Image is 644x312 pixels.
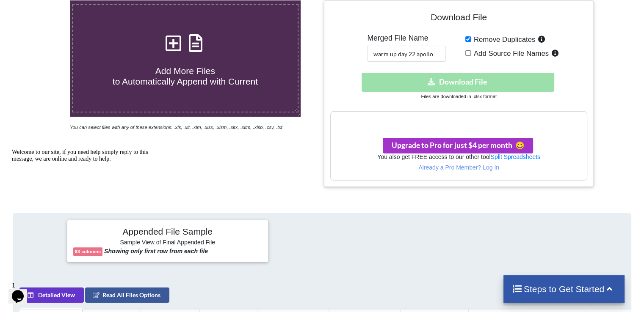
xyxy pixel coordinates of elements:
[331,163,586,172] p: Already a Pro Member? Log In
[8,145,161,274] iframe: chat widget
[367,34,446,43] h5: Merged File Name
[471,36,536,44] span: Remove Duplicates
[8,278,36,304] iframe: chat widget
[113,66,258,86] span: Add More Files to Automatically Append with Current
[85,287,169,302] button: Read All Files Options
[73,226,262,238] h4: Appended File Sample
[73,239,262,247] h6: Sample View of Final Appended File
[367,46,446,62] input: Enter File Name
[490,153,540,160] a: Split Spreadsheets
[331,153,586,161] h6: You also get FREE access to our other tool
[330,7,587,31] h4: Download File
[512,284,616,294] h4: Steps to Get Started
[3,3,140,16] span: Welcome to our site, if you need help simply reply to this message, we are online and ready to help.
[512,141,524,150] span: smile
[19,287,84,302] button: Detailed View
[331,116,586,125] h3: Your files are more than 1 MB
[421,94,496,99] small: Files are downloaded in .xlsx format
[3,3,156,17] div: Welcome to our site, if you need help simply reply to this message, we are online and ready to help.
[471,49,549,57] span: Add Source File Names
[383,138,533,153] button: Upgrade to Pro for just $4 per monthsmile
[70,125,282,130] i: You can select files with any of these extensions: .xls, .xlt, .xlm, .xlsx, .xlsm, .xltx, .xltm, ...
[392,141,524,150] span: Upgrade to Pro for just $4 per month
